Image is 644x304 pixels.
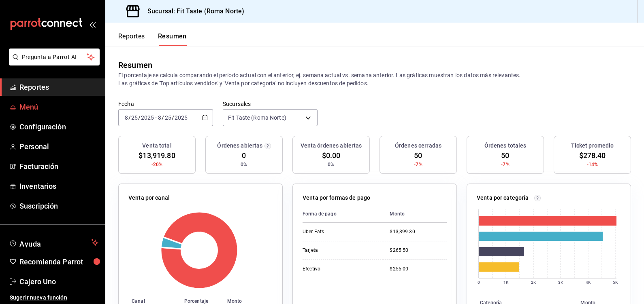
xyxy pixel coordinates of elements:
label: Fecha [118,101,213,107]
h3: Órdenes abiertas [217,141,262,150]
div: Tarjeta [303,247,377,254]
input: -- [158,114,162,121]
div: $265.50 [390,247,447,254]
span: $0.00 [322,150,341,161]
span: Reportes [19,82,98,93]
text: 2K [531,280,536,285]
th: Forma de pago [303,205,383,223]
span: 0% [328,161,334,168]
input: -- [131,114,138,121]
span: Recomienda Parrot [19,256,98,267]
button: Reportes [118,32,145,46]
span: -7% [501,161,509,168]
span: Inventarios [19,181,98,192]
div: $255.00 [390,266,447,272]
h3: Órdenes cerradas [395,141,441,150]
h3: Venta total [142,141,171,150]
text: 5K [613,280,618,285]
span: / [162,114,164,121]
span: Configuración [19,121,98,132]
h3: Ticket promedio [571,141,614,150]
span: Menú [19,101,98,112]
input: ---- [141,114,154,121]
span: Ayuda [19,238,88,247]
label: Sucursales [223,101,318,107]
button: open_drawer_menu [89,21,96,27]
input: -- [164,114,172,121]
h3: Venta órdenes abiertas [301,141,362,150]
p: El porcentaje se calcula comparando el período actual con el anterior, ej. semana actual vs. sema... [118,71,631,87]
text: 4K [586,280,591,285]
span: -20% [151,161,163,168]
text: 1K [503,280,509,285]
p: Venta por categoría [477,194,529,202]
span: 50 [501,150,509,161]
button: Resumen [158,32,187,46]
h3: Órdenes totales [484,141,527,150]
span: Personal [19,141,98,152]
input: -- [124,114,128,121]
span: Cajero Uno [19,276,98,287]
span: - [155,114,157,121]
span: 0% [241,161,247,168]
button: Pregunta a Parrot AI [9,49,100,65]
p: Venta por canal [128,194,170,202]
div: Efectivo [303,266,377,272]
div: navigation tabs [118,32,187,46]
span: / [172,114,174,121]
input: ---- [174,114,188,121]
th: Monto [383,205,447,223]
span: -14% [587,161,598,168]
div: $13,399.30 [390,228,447,235]
text: 3K [558,280,563,285]
span: $278.40 [579,150,606,161]
span: 0 [242,150,246,161]
div: Resumen [118,59,152,71]
span: Suscripción [19,201,98,211]
span: Facturación [19,161,98,172]
span: Fit Taste (Roma Norte) [228,114,286,122]
span: 50 [414,150,422,161]
a: Pregunta a Parrot AI [6,59,100,67]
h3: Sucursal: Fit Taste (Roma Norte) [141,6,244,16]
span: $13,919.80 [139,150,175,161]
text: 0 [478,280,480,285]
p: Venta por formas de pago [303,194,370,202]
div: Uber Eats [303,228,377,235]
span: -7% [414,161,422,168]
span: / [128,114,131,121]
span: Sugerir nueva función [10,293,98,302]
span: / [138,114,141,121]
span: Pregunta a Parrot AI [22,53,87,61]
